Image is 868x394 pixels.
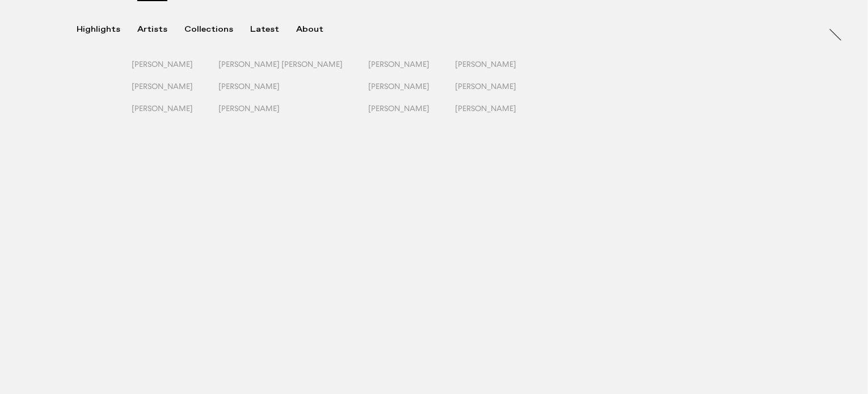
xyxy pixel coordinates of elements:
[250,24,296,35] button: Latest
[132,82,218,104] button: [PERSON_NAME]
[368,60,429,69] span: [PERSON_NAME]
[77,24,137,35] button: Highlights
[368,60,455,82] button: [PERSON_NAME]
[218,60,343,69] span: [PERSON_NAME] [PERSON_NAME]
[368,104,429,113] span: [PERSON_NAME]
[455,104,542,126] button: [PERSON_NAME]
[218,82,280,91] span: [PERSON_NAME]
[137,24,184,35] button: Artists
[455,104,516,113] span: [PERSON_NAME]
[132,104,218,126] button: [PERSON_NAME]
[132,60,218,82] button: [PERSON_NAME]
[218,104,280,113] span: [PERSON_NAME]
[184,24,250,35] button: Collections
[218,60,368,82] button: [PERSON_NAME] [PERSON_NAME]
[250,24,279,35] div: Latest
[132,82,193,91] span: [PERSON_NAME]
[368,82,429,91] span: [PERSON_NAME]
[184,24,233,35] div: Collections
[137,24,167,35] div: Artists
[455,82,542,104] button: [PERSON_NAME]
[296,24,323,35] div: About
[132,104,193,113] span: [PERSON_NAME]
[455,82,516,91] span: [PERSON_NAME]
[77,24,120,35] div: Highlights
[455,60,516,69] span: [PERSON_NAME]
[218,104,368,126] button: [PERSON_NAME]
[368,82,455,104] button: [PERSON_NAME]
[368,104,455,126] button: [PERSON_NAME]
[296,24,340,35] button: About
[218,82,368,104] button: [PERSON_NAME]
[455,60,542,82] button: [PERSON_NAME]
[132,60,193,69] span: [PERSON_NAME]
